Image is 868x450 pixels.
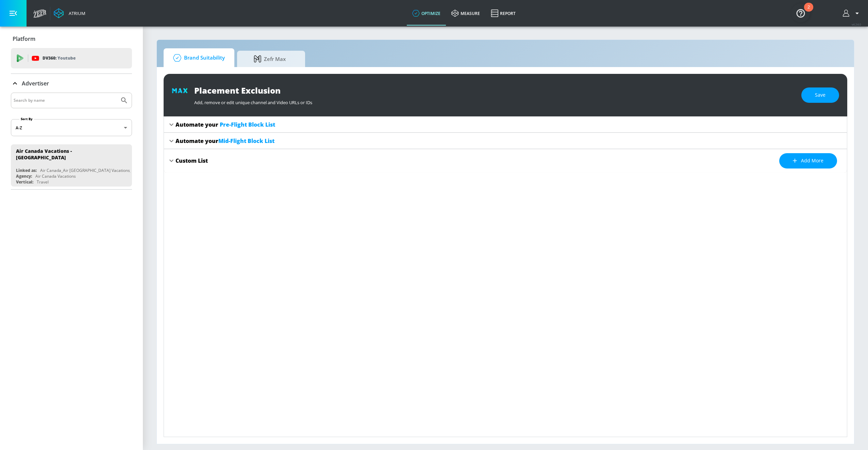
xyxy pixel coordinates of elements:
p: Youtube [57,54,76,62]
div: Air Canada Vacations [35,173,76,179]
div: Automate your [176,121,275,128]
a: measure [446,1,485,26]
div: Automate your [176,137,274,145]
div: Air Canada Vacations - [GEOGRAPHIC_DATA] [16,148,121,161]
div: Add, remove or edit unique channel and Video URLs or IDs [194,96,795,106]
div: 2 [807,7,810,16]
div: Linked as: [16,167,37,173]
div: Air Canada_Air [GEOGRAPHIC_DATA] Vacations_US_YouTube_DV360 [40,167,170,173]
input: Search by name [14,96,117,105]
span: Add more [793,157,823,165]
div: Automate your Pre-Flight Block List [164,116,847,133]
div: Custom ListAdd more [164,149,847,173]
span: Brand Suitability [170,50,225,66]
div: Advertiser [11,74,132,93]
div: Air Canada Vacations - [GEOGRAPHIC_DATA]Linked as:Air Canada_Air [GEOGRAPHIC_DATA] Vacations_US_Y... [11,144,132,187]
p: Platform [13,35,35,43]
div: Automate yourMid-Flight Block List [164,133,847,149]
span: Pre-Flight Block List [220,121,275,128]
nav: list of Advertiser [11,142,132,189]
button: Add more [779,153,837,168]
a: optimize [407,1,446,26]
div: Travel [37,179,49,185]
div: Custom List [176,157,208,164]
div: Advertiser [11,93,132,189]
div: Placement Exclusion [194,85,795,96]
label: Sort By [19,117,34,121]
div: Atrium [66,10,85,16]
span: v 4.24.0 [852,22,861,26]
div: A-Z [11,119,132,136]
a: Report [485,1,521,26]
p: DV360: [43,54,76,62]
a: Atrium [54,8,85,18]
div: Agency: [16,173,32,179]
p: Advertiser [22,80,49,87]
span: Zefr Max [244,51,296,67]
div: DV360: Youtube [11,48,132,68]
div: Vertical: [16,179,33,185]
button: Save [801,87,839,103]
span: Mid-Flight Block List [218,137,274,145]
button: Open Resource Center, 2 new notifications [791,3,810,22]
div: Platform [11,29,132,48]
span: Save [815,91,825,99]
